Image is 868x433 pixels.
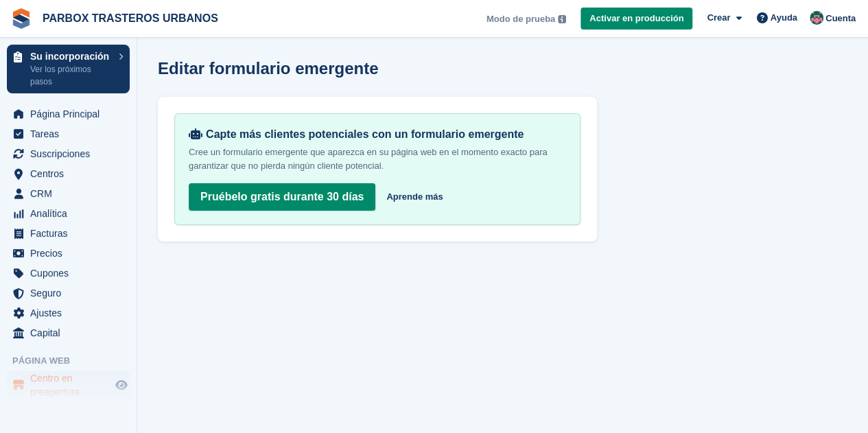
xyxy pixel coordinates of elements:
p: Su incorporación [30,51,112,61]
span: Precios [30,244,113,263]
span: Suscripciones [30,144,113,163]
span: Cupones [30,264,113,283]
a: menu [7,264,130,283]
a: menu [7,184,130,203]
a: menu [7,244,130,263]
img: icon-info-grey-7440780725fd019a000dd9b08b2336e03edf1995a4989e88bcd33f0948082b44.svg [558,15,566,23]
a: Páginas [32,401,130,414]
span: Ajustes [30,303,113,323]
a: menu [7,204,130,223]
img: Jose Manuel [810,11,823,25]
span: Centros [30,164,113,183]
a: PARBOX TRASTEROS URBANOS [37,7,224,30]
p: Ver los próximos pasos [30,63,112,88]
span: Modo de prueba [486,12,555,26]
span: Ayuda [771,11,797,25]
span: Facturas [30,224,113,243]
a: menu [7,164,130,183]
a: menu [7,283,130,303]
span: Página Principal [30,104,113,124]
a: menu [7,323,130,342]
a: Pruébelo gratis durante 30 días [189,183,375,211]
span: Página web [12,354,137,368]
div: Capte más clientes potenciales con un formulario emergente [189,128,566,141]
a: Su incorporación Ver los próximos pasos [7,45,130,93]
h1: Editar formulario emergente [158,59,378,78]
span: Analítica [30,204,113,223]
span: Tareas [30,124,113,143]
a: menú [7,371,130,399]
span: Capital [30,323,113,342]
span: Centro en preapertura [30,371,113,399]
span: Crear [707,11,730,25]
a: Activar en producción [580,8,692,30]
img: stora-icon-8386f47178a22dfd0bd8f6a31ec36ba5ce8667c1dd55bd0f319d3a0aa187defe.svg [11,8,32,29]
a: Aprende más [386,190,443,204]
a: menu [7,303,130,323]
a: menu [7,224,130,243]
a: menu [7,124,130,143]
span: Seguro [30,283,113,303]
a: menu [7,144,130,163]
a: Vista previa de la tienda [113,377,130,393]
span: Activar en producción [589,12,683,25]
a: menu [7,104,130,124]
span: CRM [30,184,113,203]
span: Cuenta [825,12,856,25]
p: Cree un formulario emergente que aparezca en su página web en el momento exacto para garantizar q... [189,145,566,173]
